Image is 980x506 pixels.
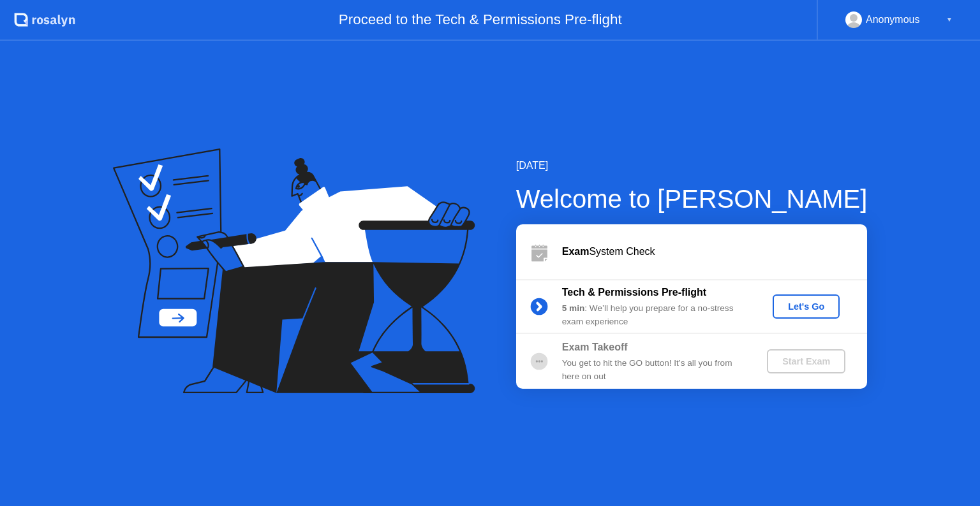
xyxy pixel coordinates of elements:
div: ▼ [946,11,953,28]
b: 5 min [562,303,585,313]
div: Start Exam [772,356,840,366]
div: : We’ll help you prepare for a no-stress exam experience [562,302,746,328]
div: System Check [562,244,867,259]
b: Exam Takeoff [562,342,628,352]
b: Exam [562,246,590,257]
b: Tech & Permissions Pre-flight [562,287,706,298]
div: [DATE] [516,158,868,173]
div: Anonymous [866,11,920,28]
button: Let's Go [773,294,840,319]
div: You get to hit the GO button! It’s all you from here on out [562,357,746,383]
div: Welcome to [PERSON_NAME] [516,180,868,218]
button: Start Exam [767,349,845,373]
div: Let's Go [778,301,835,312]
